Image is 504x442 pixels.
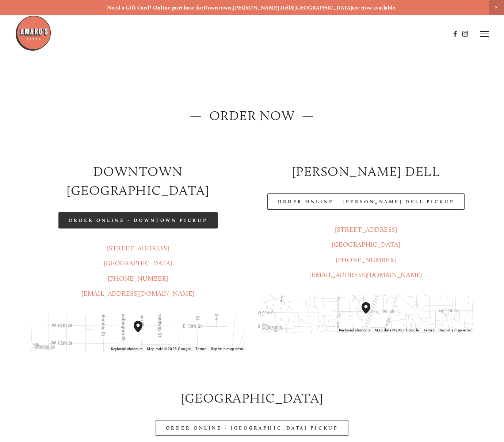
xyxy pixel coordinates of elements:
[104,259,172,267] a: [GEOGRAPHIC_DATA]
[439,328,471,332] a: Report a map error
[32,342,56,351] a: Open this area in Google Maps (opens a new window)
[335,226,397,234] a: [STREET_ADDRESS]
[147,347,191,351] span: Map data ©2025 Google
[30,389,474,407] h2: [GEOGRAPHIC_DATA]
[81,289,195,297] a: [EMAIL_ADDRESS][DOMAIN_NAME]
[134,321,151,344] div: Amaro's Table 1220 Main Street vancouver, United States
[290,4,294,11] strong: &
[267,193,465,210] a: Order Online - [PERSON_NAME] Dell Pickup
[15,15,51,51] img: Amaro's Table
[423,328,435,332] a: Terms
[211,347,244,351] a: Report a map error
[309,271,423,279] a: [EMAIL_ADDRESS][DOMAIN_NAME]
[375,328,419,332] span: Map data ©2025 Google
[203,4,232,11] a: Downtown
[195,347,207,351] a: Terms
[30,106,474,125] h2: — ORDER NOW —
[156,420,348,436] a: Order Online - [GEOGRAPHIC_DATA] Pickup
[108,274,168,283] a: [PHONE_NUMBER]
[260,323,284,333] img: Google
[352,4,397,11] strong: are now available.
[332,241,400,249] a: [GEOGRAPHIC_DATA]
[233,4,290,11] a: [PERSON_NAME] Dell
[32,342,56,351] img: Google
[107,244,169,252] a: [STREET_ADDRESS]
[339,328,370,333] button: Keyboard shortcuts
[58,212,218,228] a: Order Online - Downtown pickup
[232,4,233,11] strong: ,
[362,302,379,326] div: Amaro's Table 816 Northeast 98th Circle Vancouver, WA, 98665, United States
[336,256,396,264] a: [PHONE_NUMBER]
[294,4,352,11] a: [GEOGRAPHIC_DATA]
[111,346,142,351] button: Keyboard shortcuts
[107,4,203,11] strong: Need a Gift Card? Online purchase for
[258,162,474,181] h2: [PERSON_NAME] DELL
[260,323,284,333] a: Open this area in Google Maps (opens a new window)
[30,162,246,200] h2: Downtown [GEOGRAPHIC_DATA]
